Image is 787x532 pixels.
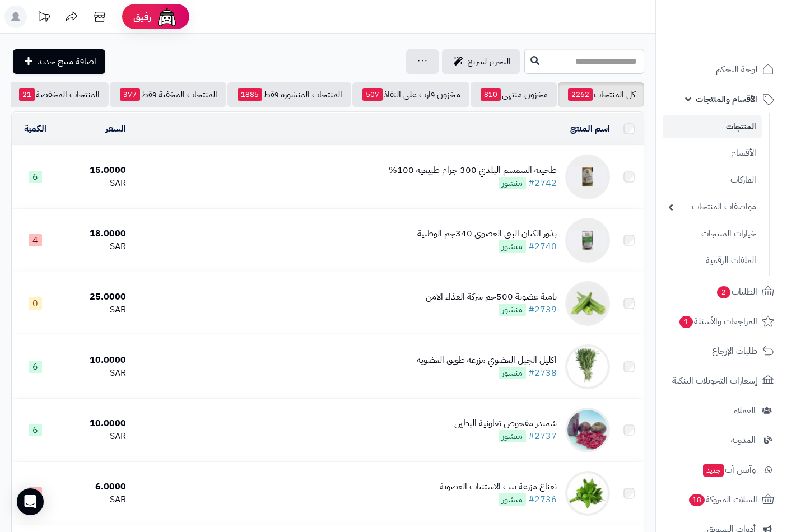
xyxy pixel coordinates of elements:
[716,284,757,300] span: الطلبات
[63,493,126,506] div: SAR
[389,164,557,177] div: طحينة السمسم البلدي 300 جرام طبيعية 100%
[442,49,520,74] a: التحرير لسريع
[565,281,610,326] img: بامية عضوية 500جم شركة الغذاء الامن
[105,122,126,136] a: السعر
[528,430,557,443] a: #2737
[528,176,557,190] a: #2742
[24,122,46,136] a: الكمية
[731,432,756,448] span: المدونة
[417,354,557,367] div: اكليل الجبل العضوي مزرعة طويق العضوية
[663,338,780,365] a: طلبات الإرجاع
[29,361,42,373] span: 6
[499,430,526,442] span: منشور
[678,314,757,329] span: المراجعات والأسئلة
[703,464,724,477] span: جديد
[663,56,780,83] a: لوحة التحكم
[663,427,780,454] a: المدونة
[570,122,610,136] a: اسم المنتج
[663,278,780,305] a: الطلبات2
[156,6,178,28] img: ai-face.png
[689,494,705,506] span: 18
[19,88,35,101] span: 21
[17,488,44,515] div: Open Intercom Messenger
[227,82,351,107] a: المنتجات المنشورة فقط1885
[696,91,757,107] span: الأقسام والمنتجات
[468,55,511,68] span: التحرير لسريع
[454,417,557,430] div: شمندر مفحوص تعاونية البطين
[663,308,780,335] a: المراجعات والأسئلة1
[417,227,557,240] div: بذور الكتان البني العضوي 340جم الوطنية
[29,171,42,183] span: 6
[63,177,126,190] div: SAR
[663,456,780,483] a: وآتس آبجديد
[29,234,42,246] span: 4
[471,82,557,107] a: مخزون منتهي810
[110,82,226,107] a: المنتجات المخفية فقط377
[426,291,557,304] div: بامية عضوية 500جم شركة الغذاء الامن
[352,82,469,107] a: مخزون قارب على النفاذ507
[663,168,762,192] a: الماركات
[13,49,105,74] a: اضافة منتج جديد
[565,218,610,263] img: بذور الكتان البني العضوي 340جم الوطنية
[63,430,126,443] div: SAR
[440,480,557,493] div: نعناع مزرعة بيت الاستنبات العضوية
[679,316,693,328] span: 1
[63,354,126,367] div: 10.0000
[711,31,776,55] img: logo-2.png
[63,304,126,316] div: SAR
[734,403,756,418] span: العملاء
[63,417,126,430] div: 10.0000
[499,304,526,316] span: منشور
[558,82,644,107] a: كل المنتجات2262
[717,286,730,298] span: 2
[702,462,756,478] span: وآتس آب
[38,55,96,68] span: اضافة منتج جديد
[63,240,126,253] div: SAR
[565,408,610,452] img: شمندر مفحوص تعاونية البطين
[663,367,780,394] a: إشعارات التحويلات البنكية
[528,366,557,380] a: #2738
[663,195,762,219] a: مواصفات المنتجات
[672,373,757,389] span: إشعارات التحويلات البنكية
[30,6,58,31] a: تحديثات المنصة
[63,367,126,380] div: SAR
[29,424,42,436] span: 6
[63,164,126,177] div: 15.0000
[238,88,262,101] span: 1885
[133,10,151,24] span: رفيق
[528,240,557,253] a: #2740
[688,492,757,507] span: السلات المتروكة
[568,88,593,101] span: 2262
[528,303,557,316] a: #2739
[499,493,526,506] span: منشور
[528,493,557,506] a: #2736
[63,291,126,304] div: 25.0000
[481,88,501,101] span: 810
[29,487,42,500] span: 2
[63,227,126,240] div: 18.0000
[9,82,109,107] a: المنتجات المخفضة21
[63,480,126,493] div: 6.0000
[499,177,526,189] span: منشور
[499,240,526,253] span: منشور
[663,249,762,273] a: الملفات الرقمية
[663,141,762,165] a: الأقسام
[120,88,140,101] span: 377
[499,367,526,379] span: منشور
[663,486,780,513] a: السلات المتروكة18
[663,222,762,246] a: خيارات المنتجات
[663,397,780,424] a: العملاء
[712,343,757,359] span: طلبات الإرجاع
[29,297,42,310] span: 0
[565,471,610,516] img: نعناع مزرعة بيت الاستنبات العضوية
[362,88,383,101] span: 507
[565,155,610,199] img: طحينة السمسم البلدي 300 جرام طبيعية 100%
[716,62,757,77] span: لوحة التحكم
[565,344,610,389] img: اكليل الجبل العضوي مزرعة طويق العضوية
[663,115,762,138] a: المنتجات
